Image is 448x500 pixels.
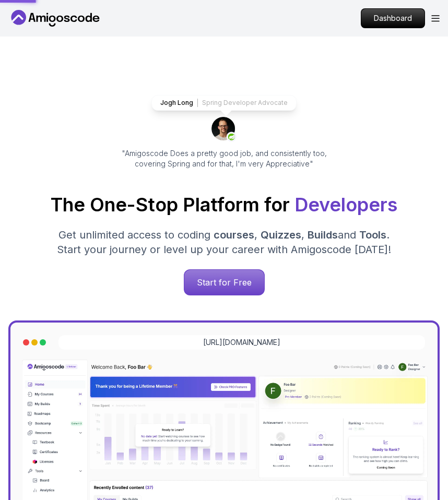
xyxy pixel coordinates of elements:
[184,269,265,295] a: Start for Free
[107,148,341,169] p: "Amigoscode Does a pretty good job, and consistently too, covering Spring and for that, I'm very ...
[361,9,425,28] p: Dashboard
[203,337,280,348] a: [URL][DOMAIN_NAME]
[49,228,399,257] p: Get unlimited access to coding , , and . Start your journey or level up your career with Amigosco...
[160,99,193,107] p: Jogh Long
[184,270,264,295] p: Start for Free
[294,193,397,216] span: Developers
[361,8,425,28] a: Dashboard
[308,229,338,241] span: Builds
[261,229,301,241] span: Quizzes
[214,229,254,241] span: courses
[431,15,440,22] button: Open Menu
[359,229,386,241] span: Tools
[202,99,288,107] p: Spring Developer Advocate
[211,117,237,142] img: josh long
[8,194,440,215] h1: The One-Stop Platform for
